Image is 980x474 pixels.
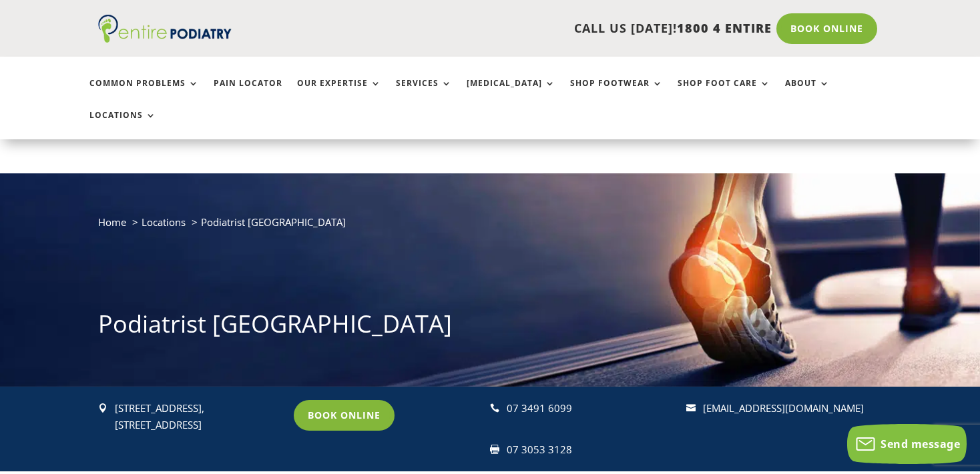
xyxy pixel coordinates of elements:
[297,79,381,107] a: Our Expertise
[776,13,877,44] a: Book Online
[98,307,882,347] h1: Podiatrist [GEOGRAPHIC_DATA]
[507,441,674,459] div: 07 3053 3128
[89,79,199,107] a: Common Problems
[89,111,156,139] a: Locations
[396,79,452,107] a: Services
[214,79,282,107] a: Pain Locator
[98,15,232,43] img: logo (1)
[467,79,555,107] a: [MEDICAL_DATA]
[142,215,186,229] a: Locations
[847,424,967,464] button: Send message
[785,79,830,107] a: About
[98,32,232,45] a: Entire Podiatry
[677,20,772,36] span: 1800 4 ENTIRE
[490,445,499,454] span: 
[98,215,126,229] a: Home
[703,401,864,415] a: [EMAIL_ADDRESS][DOMAIN_NAME]
[278,20,772,37] p: CALL US [DATE]!
[507,400,674,417] div: 07 3491 6099
[115,400,282,434] p: [STREET_ADDRESS], [STREET_ADDRESS]
[570,79,663,107] a: Shop Footwear
[98,403,107,413] span: 
[686,403,696,413] span: 
[490,403,499,413] span: 
[678,79,770,107] a: Shop Foot Care
[98,213,882,241] nav: breadcrumb
[294,400,395,431] a: Book Online
[201,215,346,229] span: Podiatrist [GEOGRAPHIC_DATA]
[881,437,960,451] span: Send message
